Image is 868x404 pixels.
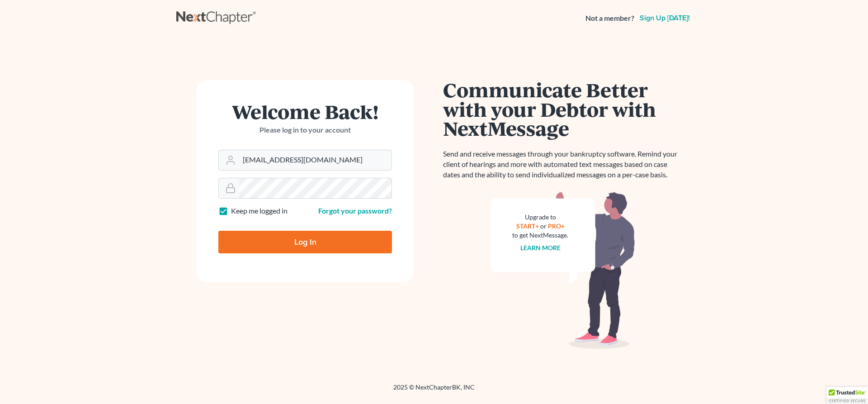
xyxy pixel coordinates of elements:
a: Learn more [520,244,561,252]
img: nextmessage_bg-59042aed3d76b12b5cd301f8e5b87938c9018125f34e5fa2b7a6b67550977c72.svg [491,191,635,349]
label: Keep me logged in [231,206,288,216]
a: Sign up [DATE]! [638,14,692,22]
strong: Not a member? [585,13,634,24]
div: Upgrade to [512,213,568,222]
input: Email Address [239,150,392,170]
input: Log In [218,231,392,253]
p: Please log in to your account [218,125,392,135]
a: Forgot your password? [318,206,392,215]
div: TrustedSite Certified [826,387,868,404]
div: 2025 © NextChapterBK, INC [176,383,692,399]
span: or [540,222,547,230]
p: Send and receive messages through your bankruptcy software. Remind your client of hearings and mo... [443,149,683,180]
a: PRO+ [548,222,565,230]
h1: Welcome Back! [218,102,392,121]
a: START+ [516,222,539,230]
h1: Communicate Better with your Debtor with NextMessage [443,80,683,138]
div: to get NextMessage. [512,231,568,240]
